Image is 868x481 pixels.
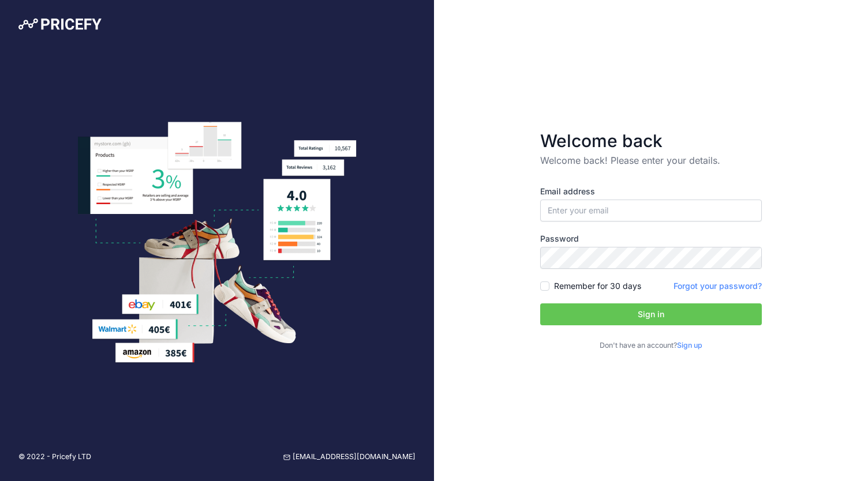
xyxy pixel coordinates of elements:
[674,281,762,291] a: Forgot your password?
[554,280,641,292] label: Remember for 30 days
[677,341,702,350] a: Sign up
[18,452,91,463] p: © 2022 - Pricefy LTD
[540,200,762,221] input: Enter your email
[540,233,762,245] label: Password
[283,452,416,463] a: [EMAIL_ADDRESS][DOMAIN_NAME]
[540,340,762,351] p: Don't have an account?
[540,303,762,325] button: Sign in
[540,130,762,151] h3: Welcome back
[540,186,762,197] label: Email address
[540,153,762,167] p: Welcome back! Please enter your details.
[18,18,102,30] img: Pricefy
